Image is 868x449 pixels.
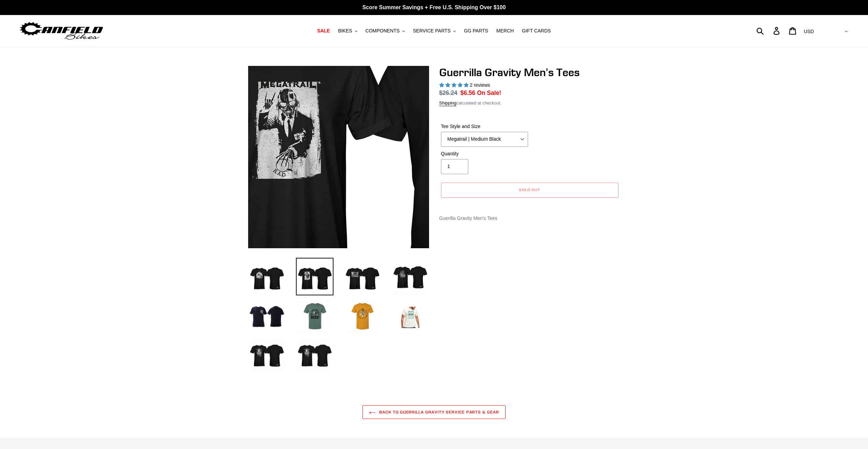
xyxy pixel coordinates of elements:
label: Quantity [441,150,528,157]
button: SERVICE PARTS [410,26,459,36]
a: Back to Guerrilla Gravity Service Parts & Gear [362,405,506,419]
span: 5.00 stars [439,82,470,88]
div: Guerilla Gravity Men's Tees [439,215,620,222]
a: Shipping [439,100,457,106]
span: Sold out [519,187,541,192]
span: MERCH [496,28,514,34]
button: Sold out [441,183,618,198]
img: Load image into Gallery viewer, Guerrilla Gravity Men&#39;s Tees [248,337,286,375]
span: SERVICE PARTS [413,28,451,34]
img: Load image into Gallery viewer, Guerrilla Gravity Men&#39;s Tees [296,258,333,295]
button: COMPONENTS [362,26,408,36]
span: SALE [317,28,330,34]
a: MERCH [493,26,517,36]
span: BIKES [338,28,352,34]
input: Search [760,23,778,38]
span: GG PARTS [464,28,488,34]
img: Load image into Gallery viewer, Guerrilla Gravity Men&#39;s Tees [248,258,286,295]
span: $6.56 [460,89,475,96]
img: Load image into Gallery viewer, Guerrilla Gravity Men&#39;s Tees [296,297,333,335]
h1: Guerrilla Gravity Men's Tees [439,66,620,79]
img: Load image into Gallery viewer, Guerrilla Gravity Men&#39;s Tees [344,258,381,295]
a: SALE [314,26,333,36]
img: Load image into Gallery viewer, Guerrilla Gravity Men&#39;s Tees [392,258,429,295]
label: Tee Style and Size [441,123,528,130]
img: Load image into Gallery viewer, Guerrilla Gravity Men&#39;s Tees [248,297,286,335]
img: Canfield Bikes [19,20,104,42]
div: calculated at checkout. [439,100,620,107]
s: $26.24 [439,89,458,96]
span: COMPONENTS [366,28,400,34]
span: On Sale! [477,88,501,97]
button: BIKES [335,26,360,36]
span: 2 reviews [470,82,490,88]
img: Load image into Gallery viewer, Guerrilla Gravity Men&#39;s Tees [296,337,333,375]
a: GG PARTS [460,26,492,36]
a: GIFT CARDS [518,26,554,36]
img: Load image into Gallery viewer, Guerrilla Gravity Men&#39;s Tees [392,297,429,335]
img: Load image into Gallery viewer, Guerrilla Gravity Men&#39;s Tees [344,297,381,335]
span: GIFT CARDS [522,28,551,34]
